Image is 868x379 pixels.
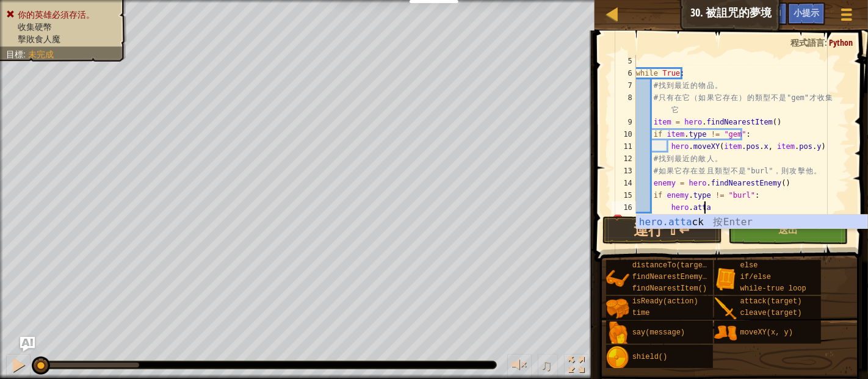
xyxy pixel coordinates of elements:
[6,9,117,21] li: 你的英雄必須存活。
[740,328,793,337] span: moveXY(x, y)
[612,177,636,189] div: 14
[606,297,629,320] img: portrait.png
[632,353,668,361] span: shield()
[6,49,23,59] span: 目標
[714,267,737,291] img: portrait.png
[564,354,588,379] button: 切換全螢幕
[6,354,31,379] button: Ctrl + P: Pause
[6,21,117,33] li: 收集硬幣
[740,261,758,270] span: else
[632,273,712,281] span: findNearestEnemy()
[18,22,52,32] span: 收集硬幣
[612,55,636,67] div: 5
[612,116,636,128] div: 9
[23,49,28,59] span: :
[714,297,737,320] img: portrait.png
[778,223,798,236] span: 送出
[602,216,722,244] button: 運行 ⇧↵
[761,7,781,18] span: Ask AI
[538,354,559,379] button: ♫
[831,2,862,31] button: 顯示遊戲選單
[632,297,698,306] span: isReady(action)
[606,346,629,369] img: portrait.png
[740,297,802,306] span: attack(target)
[20,337,35,352] button: Ask AI
[507,354,532,379] button: 調整音量
[612,79,636,92] div: 7
[606,322,629,345] img: portrait.png
[612,201,636,214] div: 16
[612,67,636,79] div: 6
[28,49,54,59] span: 未完成
[632,328,685,337] span: say(message)
[825,37,829,48] span: :
[6,33,117,45] li: 擊敗食人魔
[606,267,629,291] img: portrait.png
[740,273,771,281] span: if/else
[612,214,636,226] div: 17
[612,153,636,165] div: 12
[18,10,95,20] span: 你的英雄必須存活。
[728,216,848,244] button: 送出
[790,37,825,48] span: 程式語言
[612,128,636,140] div: 10
[612,92,636,116] div: 8
[714,322,737,345] img: portrait.png
[612,140,636,153] div: 11
[612,165,636,177] div: 13
[632,284,707,293] span: findNearestItem()
[794,7,819,18] span: 小提示
[632,261,712,270] span: distanceTo(target)
[754,2,787,25] button: Ask AI
[540,356,552,374] span: ♫
[829,37,853,48] span: Python
[18,34,60,44] span: 擊敗食人魔
[612,189,636,201] div: 15
[740,309,802,317] span: cleave(target)
[740,284,806,293] span: while-true loop
[632,309,650,317] span: time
